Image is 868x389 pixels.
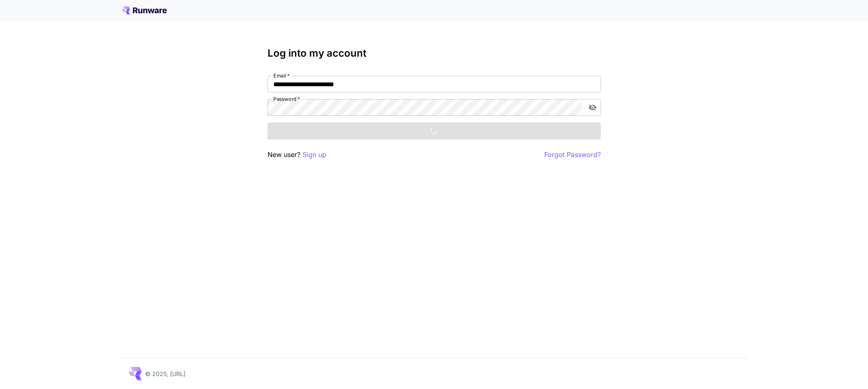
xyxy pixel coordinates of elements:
[268,47,601,59] h3: Log into my account
[273,95,300,102] label: Password
[145,369,185,378] p: © 2025, [URL]
[268,150,326,160] p: New user?
[303,150,326,160] button: Sign up
[273,72,290,79] label: Email
[585,100,600,115] button: toggle password visibility
[544,150,601,160] button: Forgot Password?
